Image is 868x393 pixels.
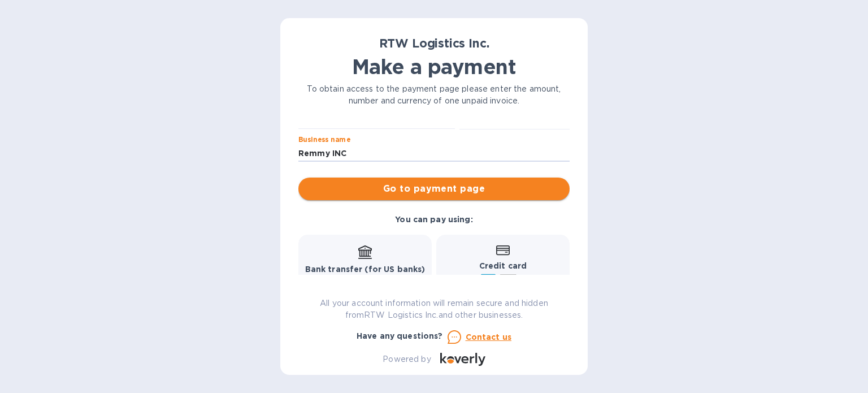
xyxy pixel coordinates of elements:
[305,265,426,274] b: Bank transfer (for US banks)
[383,353,431,365] p: Powered by
[298,137,350,144] label: Business name
[298,55,570,79] h1: Make a payment
[307,182,561,196] span: Go to payment page
[357,331,443,340] b: Have any questions?
[298,145,570,162] input: Enter business name
[298,297,570,321] p: All your account information will remain secure and hidden from RTW Logistics Inc. and other busi...
[298,83,570,107] p: To obtain access to the payment page please enter the amount, number and currency of one unpaid i...
[479,261,527,270] b: Credit card
[379,36,489,50] b: RTW Logistics Inc.
[466,332,512,342] u: Contact us
[298,178,570,200] button: Go to payment page
[395,215,472,224] b: You can pay using:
